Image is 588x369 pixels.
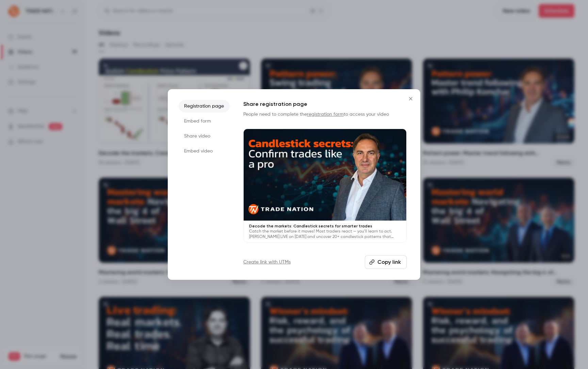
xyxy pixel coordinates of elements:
li: Embed video [179,145,230,157]
li: Embed form [179,115,230,127]
p: Decode the markets: Candlestick secrets for smarter trades [249,223,401,229]
a: Decode the markets: Candlestick secrets for smarter tradesCatch the market before it moves! Most ... [243,129,407,243]
h1: Share registration page [243,100,407,108]
button: Copy link [365,255,407,269]
p: People need to complete the to access your video [243,111,407,118]
a: registration form [307,112,344,117]
li: Registration page [179,100,230,112]
button: Close [404,92,418,106]
a: Create link with UTMs [243,259,291,266]
p: Catch the market before it moves! Most traders react — you’ll learn to act. [PERSON_NAME] LIVE on... [249,229,401,240]
li: Share video [179,130,230,142]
